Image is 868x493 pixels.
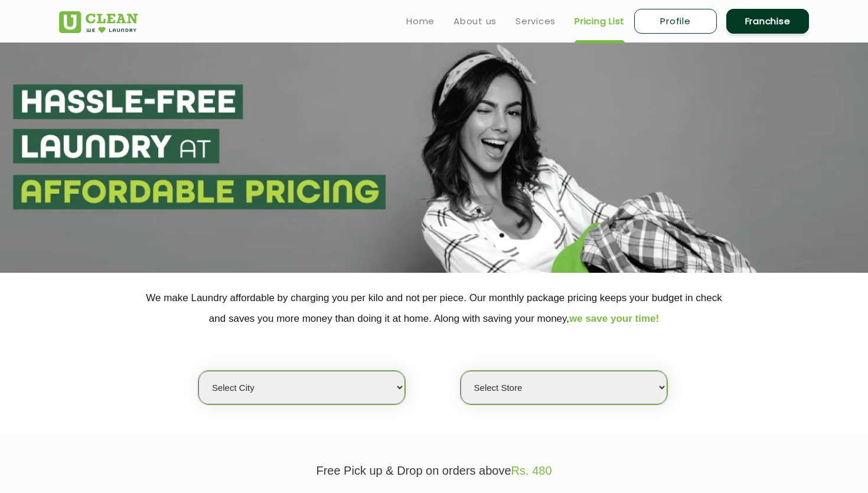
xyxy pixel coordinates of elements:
a: Franchise [726,9,809,34]
a: Pricing List [575,14,625,28]
a: Home [406,14,435,28]
span: we save your time! [569,313,659,324]
a: Services [515,14,556,28]
p: Free Pick up & Drop on orders above [59,464,809,478]
a: Profile [634,9,717,34]
span: Rs. 480 [511,464,552,477]
img: UClean Laundry and Dry Cleaning [59,11,138,33]
p: We make Laundry affordable by charging you per kilo and not per piece. Our monthly package pricin... [59,288,809,329]
a: About us [453,14,497,28]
